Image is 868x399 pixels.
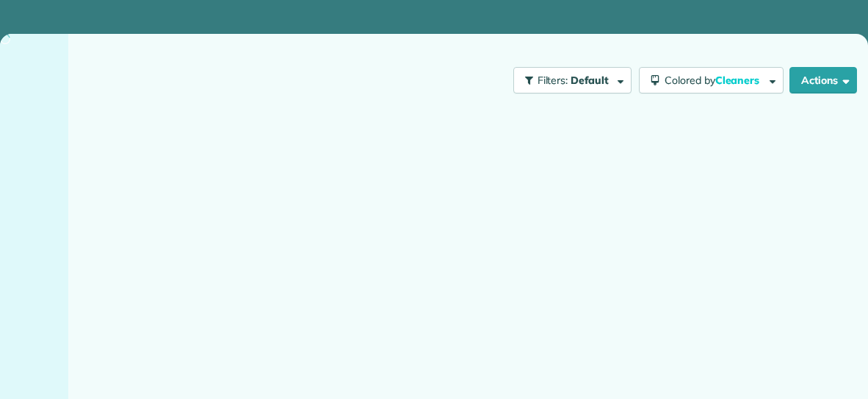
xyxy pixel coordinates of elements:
span: Cleaners [715,74,762,87]
button: Actions [789,67,857,93]
span: Filters: [538,74,568,87]
span: Default [571,74,610,87]
span: Colored by [665,74,764,87]
button: Colored byCleaners [639,67,784,93]
a: Filters: Default [506,67,632,93]
button: Filters: Default [513,67,632,93]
